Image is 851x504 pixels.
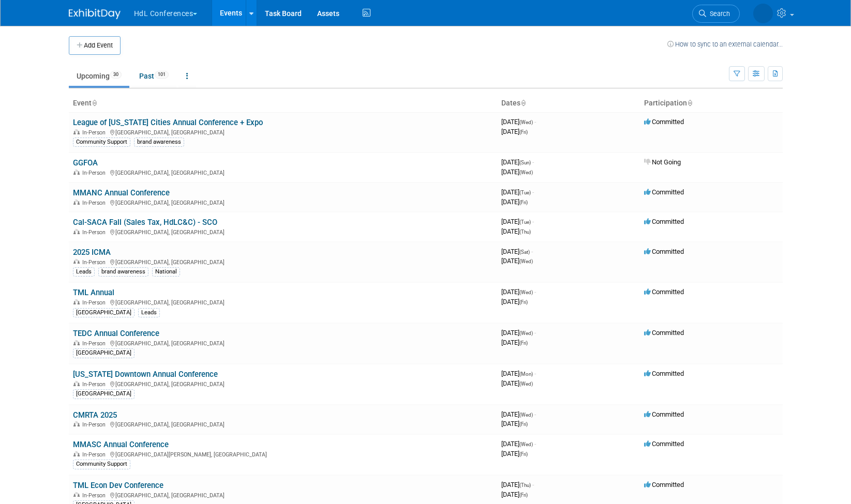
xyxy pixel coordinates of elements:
[98,267,148,277] div: brand awareness
[532,481,534,488] span: -
[69,36,121,55] button: Add Event
[532,218,534,225] span: -
[519,129,528,135] span: (Fri)
[727,6,773,17] img: Polly Tracy
[519,482,531,488] span: (Thu)
[73,410,117,420] a: CMRTA 2025
[501,198,528,206] span: [DATE]
[519,330,533,336] span: (Wed)
[501,410,536,418] span: [DATE]
[155,71,169,79] span: 101
[534,118,536,126] span: -
[519,170,533,175] span: (Wed)
[501,481,534,488] span: [DATE]
[501,298,528,306] span: [DATE]
[73,229,80,234] img: In-Person Event
[519,219,531,225] span: (Tue)
[501,491,528,498] span: [DATE]
[82,492,109,499] span: In-Person
[73,298,493,306] div: [GEOGRAPHIC_DATA], [GEOGRAPHIC_DATA]
[519,412,533,418] span: (Wed)
[82,129,109,136] span: In-Person
[73,188,170,197] a: MMANC Annual Conference
[534,440,536,448] span: -
[644,118,684,126] span: Committed
[73,389,135,399] div: [GEOGRAPHIC_DATA]
[501,288,536,296] span: [DATE]
[501,420,528,427] span: [DATE]
[519,299,528,305] span: (Fri)
[534,288,536,296] span: -
[501,379,533,387] span: [DATE]
[73,200,80,205] img: In-Person Event
[73,492,80,497] img: In-Person Event
[501,227,531,235] span: [DATE]
[152,267,180,277] div: National
[73,450,493,458] div: [GEOGRAPHIC_DATA][PERSON_NAME], [GEOGRAPHIC_DATA]
[73,129,80,134] img: In-Person Event
[69,95,497,112] th: Event
[501,440,536,448] span: [DATE]
[73,198,493,206] div: [GEOGRAPHIC_DATA], [GEOGRAPHIC_DATA]
[519,160,531,165] span: (Sun)
[501,329,536,337] span: [DATE]
[73,170,80,175] img: In-Person Event
[73,308,135,317] div: [GEOGRAPHIC_DATA]
[73,348,135,358] div: [GEOGRAPHIC_DATA]
[501,257,533,265] span: [DATE]
[73,381,80,386] img: In-Person Event
[519,229,531,235] span: (Thu)
[82,259,109,266] span: In-Person
[519,200,528,205] span: (Fri)
[73,138,130,147] div: Community Support
[534,370,536,377] span: -
[644,218,684,225] span: Committed
[644,410,684,418] span: Committed
[82,229,109,236] span: In-Person
[532,188,534,196] span: -
[644,481,684,488] span: Committed
[73,329,159,338] a: TEDC Annual Conference
[82,340,109,347] span: In-Person
[531,248,533,255] span: -
[519,371,533,377] span: (Mon)
[687,99,692,107] a: Sort by Participation Type
[73,259,80,264] img: In-Person Event
[501,158,534,166] span: [DATE]
[73,491,493,499] div: [GEOGRAPHIC_DATA], [GEOGRAPHIC_DATA]
[519,249,530,255] span: (Sat)
[73,420,493,428] div: [GEOGRAPHIC_DATA], [GEOGRAPHIC_DATA]
[519,451,528,457] span: (Fri)
[69,9,121,19] img: ExhibitDay
[519,340,528,346] span: (Fri)
[501,188,534,196] span: [DATE]
[666,5,713,23] a: Search
[82,170,109,176] span: In-Person
[110,71,122,79] span: 30
[501,450,528,457] span: [DATE]
[73,299,80,304] img: In-Person Event
[131,66,176,86] a: Past101
[501,128,528,135] span: [DATE]
[519,190,531,195] span: (Tue)
[667,40,783,48] a: How to sync to an external calendar...
[644,158,681,166] span: Not Going
[519,119,533,125] span: (Wed)
[497,95,640,112] th: Dates
[73,481,163,490] a: TML Econ Dev Conference
[73,267,95,277] div: Leads
[501,370,536,377] span: [DATE]
[73,460,130,469] div: Community Support
[640,95,783,112] th: Participation
[69,66,129,86] a: Upcoming30
[82,451,109,458] span: In-Person
[82,200,109,206] span: In-Person
[73,440,169,449] a: MMASC Annual Conference
[73,257,493,266] div: [GEOGRAPHIC_DATA], [GEOGRAPHIC_DATA]
[501,118,536,126] span: [DATE]
[644,329,684,337] span: Committed
[501,218,534,225] span: [DATE]
[519,258,533,264] span: (Wed)
[501,339,528,346] span: [DATE]
[680,10,704,18] span: Search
